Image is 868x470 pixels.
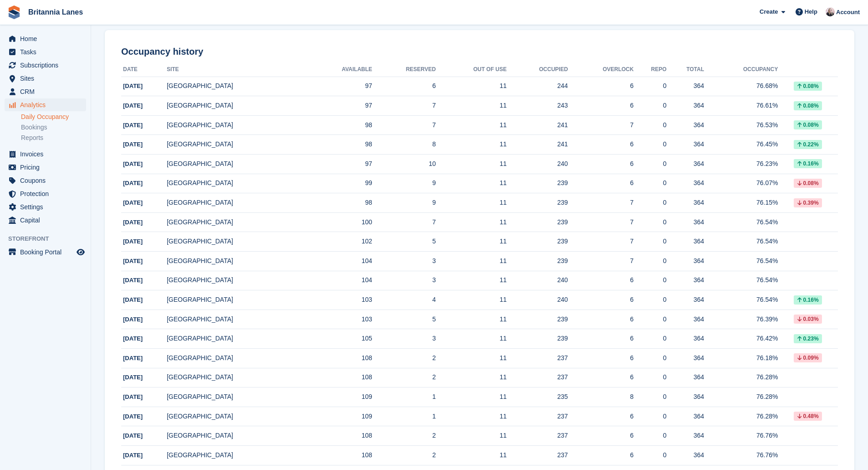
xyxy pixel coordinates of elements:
td: 11 [436,193,507,213]
td: 10 [372,155,436,174]
td: 364 [667,252,704,271]
th: Available [308,62,372,77]
div: 0 [634,120,667,130]
div: 0 [634,217,667,227]
td: 11 [436,368,507,387]
td: 76.61% [704,96,778,116]
div: 0 [634,178,667,188]
td: 11 [436,387,507,407]
td: [GEOGRAPHIC_DATA] [167,368,308,387]
td: [GEOGRAPHIC_DATA] [167,407,308,426]
td: 76.42% [704,329,778,349]
td: 108 [308,368,372,387]
div: 239 [507,198,568,207]
div: 7 [568,198,633,207]
div: 7 [568,237,633,246]
a: menu [5,214,86,227]
td: 76.23% [704,155,778,174]
span: [DATE] [123,238,143,245]
td: 98 [308,135,372,155]
td: 364 [667,174,704,193]
td: 9 [372,193,436,213]
td: 11 [436,271,507,290]
th: Site [167,62,308,77]
td: 103 [308,310,372,329]
td: 5 [372,310,436,329]
a: menu [5,72,86,85]
div: 6 [568,295,633,305]
th: Reserved [372,62,436,77]
div: 0 [634,295,667,305]
td: 2 [372,368,436,387]
span: Tasks [20,46,75,58]
span: Account [836,8,860,17]
td: 7 [372,96,436,116]
td: 364 [667,407,704,426]
div: 0.23% [794,334,822,343]
td: 7 [372,212,436,232]
td: [GEOGRAPHIC_DATA] [167,135,308,155]
td: 76.76% [704,426,778,446]
div: 0 [634,353,667,363]
div: 0 [634,81,667,91]
div: 237 [507,372,568,382]
td: 1 [372,387,436,407]
span: Help [805,7,817,16]
td: 364 [667,96,704,116]
span: Subscriptions [20,59,75,72]
div: 0.08% [794,179,822,188]
td: 11 [436,77,507,96]
span: CRM [20,85,75,98]
span: [DATE] [123,83,143,89]
div: 6 [568,431,633,440]
span: Pricing [20,161,75,174]
td: [GEOGRAPHIC_DATA] [167,155,308,174]
td: 104 [308,271,372,290]
div: 0.16% [794,295,822,305]
td: 2 [372,445,436,465]
div: 239 [507,178,568,188]
td: 76.54% [704,212,778,232]
td: 104 [308,252,372,271]
a: menu [5,174,86,187]
div: 8 [568,392,633,402]
td: 11 [436,310,507,329]
div: 7 [568,256,633,266]
span: [DATE] [123,141,143,148]
td: 11 [436,426,507,446]
td: 2 [372,349,436,368]
td: 2 [372,426,436,446]
td: 105 [308,329,372,349]
td: 11 [436,174,507,193]
div: 240 [507,159,568,169]
div: 239 [507,256,568,266]
div: 6 [568,353,633,363]
span: Coupons [20,174,75,187]
span: Analytics [20,98,75,111]
td: [GEOGRAPHIC_DATA] [167,387,308,407]
a: menu [5,85,86,98]
div: 6 [568,275,633,285]
td: 100 [308,212,372,232]
div: 0 [634,275,667,285]
td: [GEOGRAPHIC_DATA] [167,96,308,116]
td: [GEOGRAPHIC_DATA] [167,115,308,135]
td: 76.54% [704,232,778,252]
div: 6 [568,178,633,188]
td: [GEOGRAPHIC_DATA] [167,329,308,349]
td: 103 [308,290,372,310]
td: 11 [436,329,507,349]
div: 6 [568,450,633,460]
div: 6 [568,334,633,343]
td: 11 [436,252,507,271]
span: Protection [20,187,75,200]
td: 76.54% [704,271,778,290]
span: Home [20,32,75,45]
span: Storefront [8,234,91,243]
span: [DATE] [123,102,143,109]
td: 11 [436,232,507,252]
td: 76.28% [704,387,778,407]
img: Alexandra Lane [826,7,835,16]
th: Repo [634,62,667,77]
div: 0 [634,392,667,402]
